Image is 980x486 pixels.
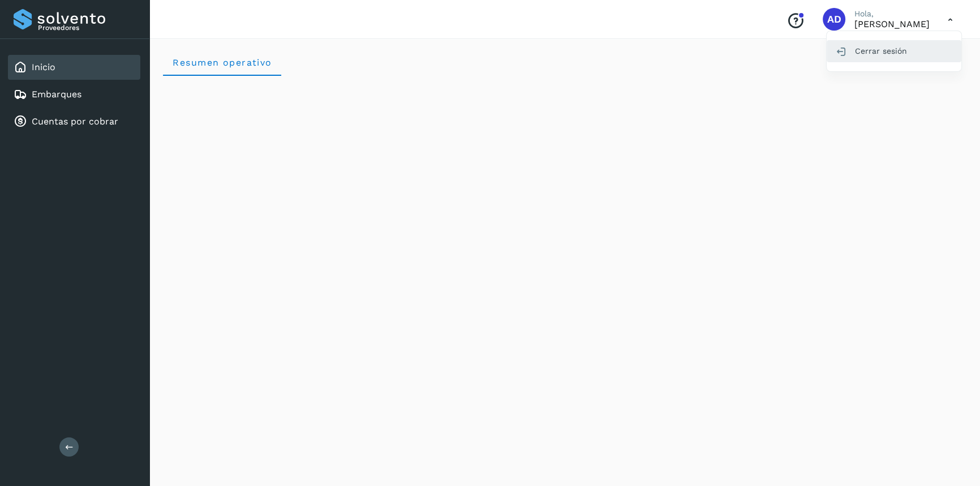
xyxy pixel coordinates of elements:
[38,24,136,32] p: Proveedores
[827,40,961,62] div: Cerrar sesión
[32,116,118,127] a: Cuentas por cobrar
[8,55,140,80] div: Inicio
[32,62,55,72] a: Inicio
[8,82,140,107] div: Embarques
[32,89,81,100] a: Embarques
[8,109,140,134] div: Cuentas por cobrar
